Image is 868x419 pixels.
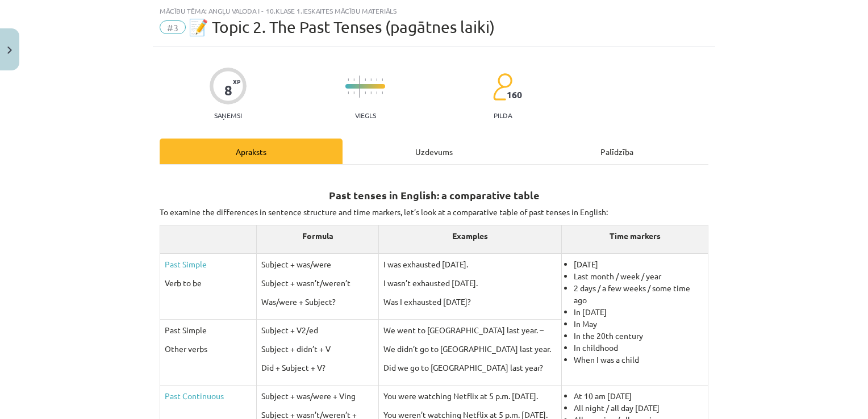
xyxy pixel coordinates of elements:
li: Last month / week / year [574,270,703,282]
p: Subject + was/were [261,258,374,270]
span: #3 [160,20,186,34]
b: Time markers [610,231,661,241]
a: Past Continuous [165,391,224,401]
p: Viegls [355,111,376,119]
li: 2 days / a few weeks / some time ago [574,282,703,306]
img: icon-close-lesson-0947bae3869378f0d4975bcd49f059093ad1ed9edebbc8119c70593378902aed.svg [7,47,12,54]
img: icon-short-line-57e1e144782c952c97e751825c79c345078a6d821885a25fce030b3d8c18986b.svg [370,91,372,94]
p: Subject + wasn’t/weren’t [261,277,374,289]
img: icon-short-line-57e1e144782c952c97e751825c79c345078a6d821885a25fce030b3d8c18986b.svg [348,91,349,94]
p: Did we go to [GEOGRAPHIC_DATA] last year? [383,362,557,374]
span: XP [233,78,240,85]
li: In the 20th century [574,330,703,342]
p: Saņemsi [210,111,247,119]
b: Examples [452,231,488,241]
div: Mācību tēma: Angļu valoda i - 10.klase 1.ieskaites mācību materiāls [160,7,708,15]
img: icon-short-line-57e1e144782c952c97e751825c79c345078a6d821885a25fce030b3d8c18986b.svg [382,78,383,81]
p: We didn’t go to [GEOGRAPHIC_DATA] last year. [383,343,557,355]
img: icon-short-line-57e1e144782c952c97e751825c79c345078a6d821885a25fce030b3d8c18986b.svg [353,78,354,81]
li: At 10 am [DATE] [574,390,703,402]
p: Was I exhausted [DATE]? [383,296,557,308]
span: 📝 Topic 2. The Past Tenses (pagātnes laiki) [189,18,495,36]
img: icon-short-line-57e1e144782c952c97e751825c79c345078a6d821885a25fce030b3d8c18986b.svg [382,91,383,94]
img: icon-short-line-57e1e144782c952c97e751825c79c345078a6d821885a25fce030b3d8c18986b.svg [370,78,372,81]
b: Formula [302,231,333,241]
div: 8 [224,82,232,98]
p: We went to [GEOGRAPHIC_DATA] last year. – [383,324,557,336]
p: pilda [494,111,512,119]
p: Verb to be [165,277,252,289]
li: [DATE] [574,258,703,270]
p: Subject + V2/ed [261,324,374,336]
p: Subject + was/were + Ving [261,390,374,402]
p: I wasn’t exhausted [DATE]. [383,277,557,289]
p: Was/were + Subject? [261,296,374,308]
img: icon-short-line-57e1e144782c952c97e751825c79c345078a6d821885a25fce030b3d8c18986b.svg [353,91,354,94]
p: Did + Subject + V? [261,362,374,374]
img: students-c634bb4e5e11cddfef0936a35e636f08e4e9abd3cc4e673bd6f9a4125e45ecb1.svg [493,73,512,101]
div: Uzdevums [343,139,525,164]
img: icon-short-line-57e1e144782c952c97e751825c79c345078a6d821885a25fce030b3d8c18986b.svg [365,91,366,94]
img: icon-short-line-57e1e144782c952c97e751825c79c345078a6d821885a25fce030b3d8c18986b.svg [365,78,366,81]
p: To examine the differences in sentence structure and time markers, let’s look at a comparative ta... [160,206,708,218]
img: icon-short-line-57e1e144782c952c97e751825c79c345078a6d821885a25fce030b3d8c18986b.svg [376,78,377,81]
li: In May [574,318,703,330]
img: icon-short-line-57e1e144782c952c97e751825c79c345078a6d821885a25fce030b3d8c18986b.svg [348,78,349,81]
li: When I was a child [574,354,703,366]
p: I was exhausted [DATE]. [383,258,557,270]
li: In childhood [574,342,703,354]
div: Palīdzība [525,139,708,164]
p: Past Simple [165,324,252,336]
img: icon-short-line-57e1e144782c952c97e751825c79c345078a6d821885a25fce030b3d8c18986b.svg [376,91,377,94]
strong: Past tenses in English: a comparative table [329,188,540,202]
li: All night / all day [DATE] [574,402,703,414]
span: 160 [507,90,522,100]
p: Other verbs [165,343,252,355]
div: Apraksts [160,139,343,164]
img: icon-long-line-d9ea69661e0d244f92f715978eff75569469978d946b2353a9bb055b3ed8787d.svg [359,76,360,98]
p: You were watching Netflix at 5 p.m. [DATE]. [383,390,557,402]
p: Subject + didn’t + V [261,343,374,355]
li: In [DATE] [574,306,703,318]
a: Past Simple [165,259,207,269]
